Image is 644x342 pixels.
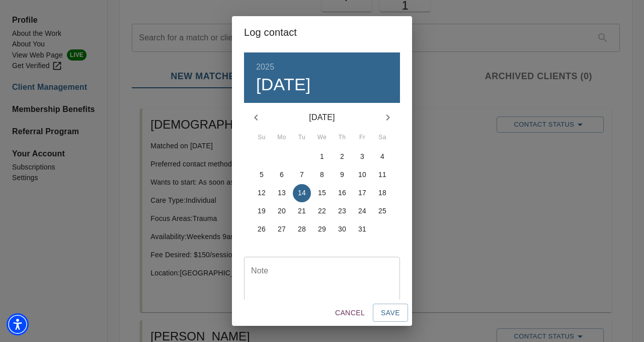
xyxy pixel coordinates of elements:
[256,60,274,74] button: 2025
[313,202,331,220] button: 22
[333,133,351,143] span: Th
[378,169,386,180] p: 11
[278,206,286,216] p: 20
[338,224,346,234] p: 30
[360,151,364,161] p: 3
[273,166,291,184] button: 6
[381,307,400,319] span: Save
[293,220,311,239] button: 28
[378,206,386,216] p: 25
[373,133,391,143] span: Sa
[298,206,306,216] p: 21
[353,133,371,143] span: Fr
[333,184,351,202] button: 16
[333,202,351,220] button: 23
[293,202,311,220] button: 21
[353,184,371,202] button: 17
[373,184,391,202] button: 18
[358,169,366,180] p: 10
[333,166,351,184] button: 9
[353,148,371,166] button: 3
[253,202,271,220] button: 19
[293,166,311,184] button: 7
[273,184,291,202] button: 13
[300,169,304,180] p: 7
[340,169,344,180] p: 9
[313,148,331,166] button: 1
[353,220,371,239] button: 31
[268,111,376,124] p: [DATE]
[338,206,346,216] p: 23
[353,166,371,184] button: 10
[256,74,311,95] button: [DATE]
[280,169,284,180] p: 6
[358,188,366,198] p: 17
[253,220,271,239] button: 26
[253,184,271,202] button: 12
[318,188,326,198] p: 15
[293,184,311,202] button: 14
[318,224,326,234] p: 29
[293,133,311,143] span: Tu
[340,151,344,161] p: 2
[258,206,266,216] p: 19
[278,224,286,234] p: 27
[320,151,324,161] p: 1
[373,304,408,322] button: Save
[313,133,331,143] span: We
[313,184,331,202] button: 15
[380,151,384,161] p: 4
[7,313,29,335] div: Accessibility Menu
[373,202,391,220] button: 25
[313,166,331,184] button: 8
[273,202,291,220] button: 20
[373,166,391,184] button: 11
[244,24,400,40] h2: Log contact
[373,148,391,166] button: 4
[335,307,365,319] span: Cancel
[298,224,306,234] p: 28
[353,202,371,220] button: 24
[260,169,264,180] p: 5
[338,188,346,198] p: 16
[258,224,266,234] p: 26
[298,188,306,198] p: 14
[253,166,271,184] button: 5
[378,188,386,198] p: 18
[333,220,351,239] button: 30
[358,206,366,216] p: 24
[320,169,324,180] p: 8
[278,188,286,198] p: 13
[358,224,366,234] p: 31
[253,133,271,143] span: Su
[273,133,291,143] span: Mo
[258,188,266,198] p: 12
[313,220,331,239] button: 29
[273,220,291,239] button: 27
[333,148,351,166] button: 2
[331,304,369,322] button: Cancel
[318,206,326,216] p: 22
